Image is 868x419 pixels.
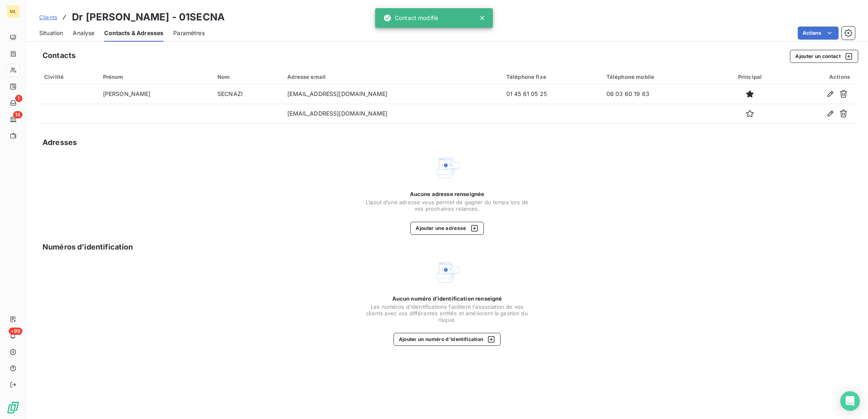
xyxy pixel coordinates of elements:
[287,74,497,80] div: Adresse email
[606,74,711,80] div: Téléphone mobile
[43,137,77,148] h5: Adresses
[790,50,858,63] button: Ajouter un contact
[104,29,163,37] span: Contacts & Adresses
[394,333,501,346] button: Ajouter un numéro d’identification
[213,84,282,104] td: SECNAZI
[798,27,839,40] button: Actions
[434,259,460,285] img: Empty state
[43,50,76,61] h5: Contacts
[9,328,22,335] span: +99
[72,10,225,25] h3: Dr [PERSON_NAME] - 01SECNA
[410,191,485,197] span: Aucune adresse renseignée
[282,84,501,104] td: [EMAIL_ADDRESS][DOMAIN_NAME]
[39,14,57,20] span: Clients
[7,5,20,18] div: ML
[217,74,277,80] div: Nom
[44,74,93,80] div: Civilité
[7,401,20,414] img: Logo LeanPay
[788,74,850,80] div: Actions
[39,13,57,21] a: Clients
[501,84,602,104] td: 01 45 61 05 25
[173,29,205,37] span: Paramètres
[392,295,502,302] span: Aucun numéro d’identification renseigné
[434,155,460,181] img: Empty state
[365,303,529,323] span: Les numéros d'identifications facilitent l'association de vos clients avec vos différentes entité...
[506,74,597,80] div: Téléphone fixe
[73,29,94,37] span: Analyse
[602,84,716,104] td: 06 03 60 19 63
[840,391,860,411] div: Open Intercom Messenger
[410,222,483,235] button: Ajouter une adresse
[15,95,22,102] span: 1
[39,29,63,37] span: Situation
[282,104,501,123] td: [EMAIL_ADDRESS][DOMAIN_NAME]
[383,11,438,25] div: Contact modifié
[98,84,213,104] td: [PERSON_NAME]
[365,199,529,212] span: L’ajout d’une adresse vous permet de gagner du temps lors de vos prochaines relances.
[721,74,779,80] div: Principal
[103,74,208,80] div: Prénom
[43,241,133,253] h5: Numéros d’identification
[13,111,22,118] span: 14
